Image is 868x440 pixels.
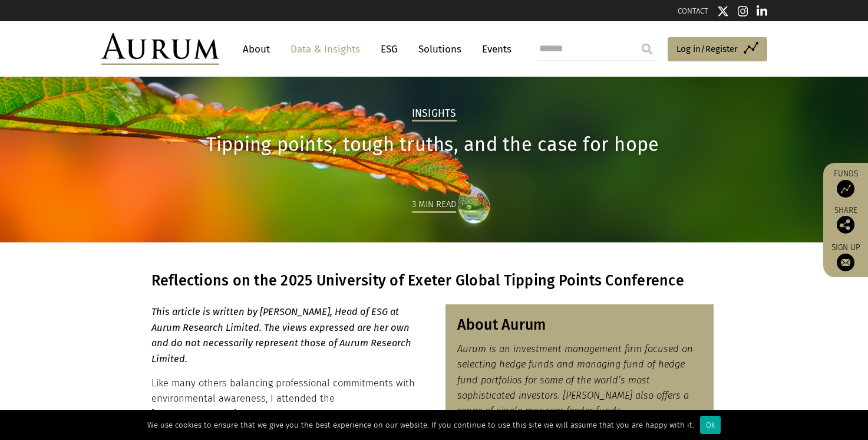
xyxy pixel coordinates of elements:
h3: Reflections on the 2025 University of Exeter Global Tipping Points Conference [151,272,714,290]
a: Funds [829,169,862,198]
input: Submit [635,37,659,61]
img: Instagram icon [738,5,748,17]
div: 3 min read [412,197,456,213]
a: CONTACT [678,6,708,15]
h1: Tipping points, tough truths, and the case for hope [151,133,714,156]
div: [DATE] [151,162,714,179]
a: Events [476,38,511,60]
a: Log in/Register [668,37,767,62]
a: About [237,38,276,60]
span: Log in/Register [676,42,738,56]
img: Twitter icon [717,5,729,17]
em: This article is written by [PERSON_NAME], Head of ESG at Aurum Research Limited. The views expres... [151,306,411,364]
div: Ok [700,416,721,434]
img: Linkedin icon [757,5,767,17]
div: Share [829,206,862,234]
img: Sign up to our newsletter [837,254,854,271]
h2: Insights [412,107,457,122]
a: Sign up [829,242,862,271]
a: Data & Insights [285,38,366,60]
img: Access Funds [837,180,854,198]
em: Aurum is an investment management firm focused on selecting hedge funds and managing fund of hedg... [457,343,693,417]
a: Solutions [412,38,467,60]
img: Share this post [837,216,854,234]
img: Aurum [101,33,219,65]
h3: About Aurum [457,316,702,334]
a: ESG [375,38,404,60]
